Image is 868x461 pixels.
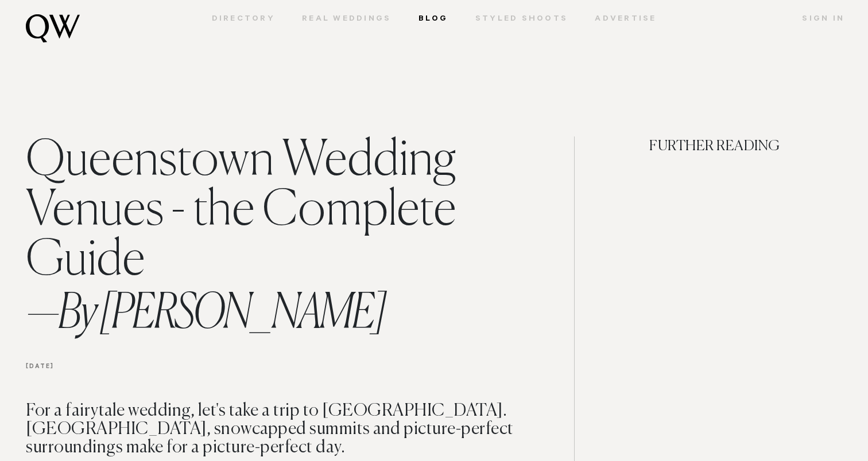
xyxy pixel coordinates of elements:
a: Real Weddings [288,14,405,25]
a: Directory [198,14,289,25]
span: — [26,290,57,339]
h1: Queenstown Wedding Venues - the Complete Guide [26,136,537,343]
a: Sign In [789,14,844,25]
img: monogram.svg [26,14,80,42]
h6: [DATE] [26,343,537,402]
h4: FURTHER READING [587,136,842,197]
a: Advertise [582,14,671,25]
a: Blog [405,14,462,25]
a: Styled Shoots [462,14,582,25]
span: By [PERSON_NAME] [26,290,385,339]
